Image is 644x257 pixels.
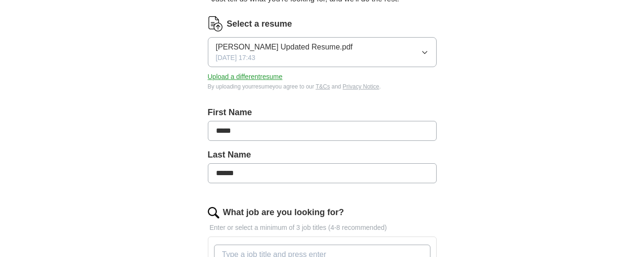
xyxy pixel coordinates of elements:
[208,72,283,82] button: Upload a differentresume
[208,106,437,119] label: First Name
[208,223,437,233] p: Enter or select a minimum of 3 job titles (4-8 recommended)
[208,82,437,91] div: By uploading your resume you agree to our and .
[208,37,437,67] button: [PERSON_NAME] Updated Resume.pdf[DATE] 17:43
[343,83,379,90] a: Privacy Notice
[208,148,437,161] label: Last Name
[208,207,219,218] img: search.png
[223,206,344,219] label: What job are you looking for?
[216,53,256,63] span: [DATE] 17:43
[216,41,353,53] span: [PERSON_NAME] Updated Resume.pdf
[208,16,223,31] img: CV Icon
[316,83,330,90] a: T&Cs
[227,18,292,30] label: Select a resume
